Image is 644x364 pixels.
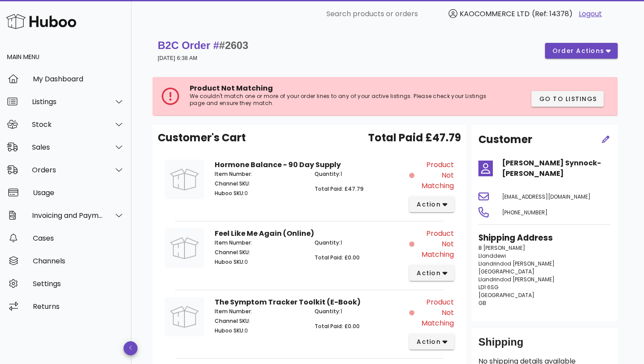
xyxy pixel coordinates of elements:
[215,317,250,325] span: Channel SKU:
[315,239,404,247] p: 1
[478,291,534,299] span: [GEOGRAPHIC_DATA]
[416,160,454,191] span: Product Not Matching
[315,254,360,261] span: Total Paid: £0.00
[33,189,124,197] div: Usage
[416,228,454,260] span: Product Not Matching
[478,299,486,307] span: GB
[215,189,244,197] span: Huboo SKU:
[6,12,76,31] img: Huboo Logo
[215,258,244,266] span: Huboo SKU:
[215,180,250,187] span: Channel SKU:
[416,297,454,329] span: Product Not Matching
[460,9,530,19] span: KAOCOMMERCE LTD
[33,75,124,83] div: My Dashboard
[165,228,204,268] img: Product Image
[165,297,204,336] img: Product Image
[215,258,304,266] p: 0
[478,244,525,252] span: 8 [PERSON_NAME]
[33,234,124,242] div: Cases
[478,260,555,267] span: Llandrindod [PERSON_NAME]
[478,276,555,283] span: Llandrindod [PERSON_NAME]
[478,283,499,291] span: LD1 6SG
[215,327,304,335] p: 0
[190,93,488,107] p: We couldn't match one or more of your order lines to any of your active listings. Please check yo...
[32,143,103,151] div: Sales
[416,269,441,278] span: action
[33,302,124,311] div: Returns
[158,55,198,61] small: [DATE] 6:38 AM
[215,297,361,307] strong: The Symptom Tracker Toolkit (E-Book)
[315,185,364,192] span: Total Paid: £47.79
[32,166,103,174] div: Orders
[502,158,611,179] h4: [PERSON_NAME] Synnock-[PERSON_NAME]
[315,170,404,178] p: 1
[409,196,454,212] button: action
[215,160,341,170] strong: Hormone Balance - 90 Day Supply
[315,308,340,315] span: Quantity:
[215,248,250,256] span: Channel SKU:
[579,9,602,19] a: Logout
[165,160,204,199] img: Product Image
[478,232,611,244] h3: Shipping Address
[545,43,618,59] button: order actions
[190,83,273,93] span: Product Not Matching
[409,334,454,350] button: action
[32,120,103,129] div: Stock
[532,9,573,19] span: (Ref: 14378)
[158,39,248,51] strong: B2C Order #
[315,322,360,330] span: Total Paid: £0.00
[33,280,124,288] div: Settings
[158,130,246,146] span: Customer's Cart
[219,39,248,51] span: #2603
[416,200,441,209] span: action
[215,189,304,197] p: 0
[416,337,441,346] span: action
[531,91,604,107] button: Go to Listings
[478,268,534,275] span: [GEOGRAPHIC_DATA]
[33,257,124,265] div: Channels
[32,211,103,220] div: Invoicing and Payments
[409,265,454,281] button: action
[368,130,461,146] span: Total Paid £47.79
[552,46,605,56] span: order actions
[315,239,340,246] span: Quantity:
[478,132,532,147] h2: Customer
[478,335,611,356] div: Shipping
[215,170,252,178] span: Item Number:
[32,98,103,106] div: Listings
[502,209,548,216] span: [PHONE_NUMBER]
[215,239,252,246] span: Item Number:
[315,170,340,178] span: Quantity:
[215,308,252,315] span: Item Number:
[315,308,404,315] p: 1
[502,193,591,200] span: [EMAIL_ADDRESS][DOMAIN_NAME]
[215,228,314,238] strong: Feel Like Me Again (Online)
[538,94,597,104] span: Go to Listings
[215,327,244,334] span: Huboo SKU:
[478,252,506,259] span: Llanddewi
